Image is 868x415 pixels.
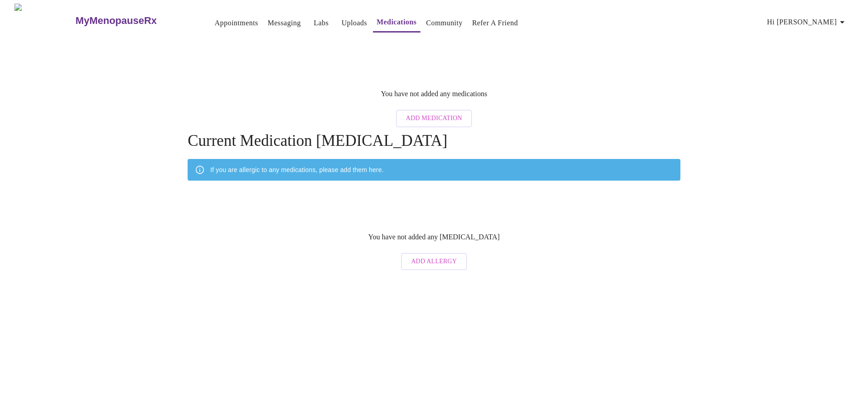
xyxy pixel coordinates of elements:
[188,132,680,150] h4: Current Medication [MEDICAL_DATA]
[472,17,518,29] a: Refer a Friend
[75,5,193,37] a: MyMenopauseRx
[767,16,848,28] span: Hi [PERSON_NAME]
[264,14,304,32] button: Messaging
[14,4,75,37] img: MyMenopauseRx Logo
[406,113,462,124] span: Add Medication
[381,90,487,98] p: You have not added any medications
[307,14,335,32] button: Labs
[468,14,522,32] button: Refer a Friend
[401,253,467,270] button: Add Allergy
[268,17,301,29] a: Messaging
[396,110,472,127] button: Add Medication
[314,17,329,29] a: Labs
[368,233,500,241] p: You have not added any [MEDICAL_DATA]
[75,15,157,27] h3: MyMenopauseRx
[411,256,457,267] span: Add Allergy
[426,17,463,29] a: Community
[338,14,371,32] button: Uploads
[373,13,420,33] button: Medications
[423,14,467,32] button: Community
[210,162,383,178] div: If you are allergic to any medications, please add them here.
[341,17,367,29] a: Uploads
[215,17,258,29] a: Appointments
[377,16,417,28] a: Medications
[764,13,851,31] button: Hi [PERSON_NAME]
[211,14,262,32] button: Appointments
